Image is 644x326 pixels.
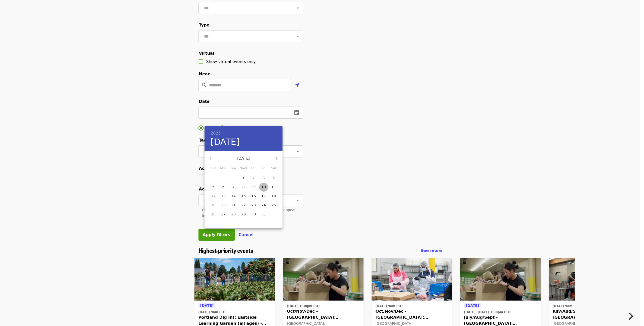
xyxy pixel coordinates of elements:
button: 16 [249,192,258,201]
p: 14 [231,193,236,199]
button: 5 [209,183,218,192]
button: 3 [259,174,268,183]
p: 26 [211,212,216,217]
p: 17 [261,193,266,199]
p: 6 [222,184,225,189]
span: Fri [259,166,268,171]
button: 25 [269,201,278,210]
button: 12 [209,192,218,201]
p: 8 [243,184,245,189]
button: 30 [249,210,258,219]
button: 31 [259,210,268,219]
p: 24 [261,203,266,208]
p: 27 [221,212,226,217]
p: 5 [212,184,215,189]
p: 30 [251,212,256,217]
p: 31 [261,212,266,217]
button: 6 [219,183,228,192]
button: 8 [239,183,248,192]
p: 29 [241,212,246,217]
button: 13 [219,192,228,201]
span: Tue [229,166,238,171]
p: 15 [241,193,246,199]
button: 18 [269,192,278,201]
p: [DATE] [217,155,270,161]
p: 12 [211,193,216,199]
button: 2 [249,174,258,183]
span: Sat [269,166,278,171]
p: 18 [271,193,276,199]
span: Sun [209,166,218,171]
button: 14 [229,192,238,201]
button: 2025 [211,130,221,137]
button: 7 [229,183,238,192]
button: 27 [219,210,228,219]
p: 10 [261,184,266,189]
button: 28 [229,210,238,219]
span: Wed [239,166,248,171]
p: 20 [221,203,226,208]
button: 21 [229,201,238,210]
p: 7 [232,184,235,189]
p: 21 [231,203,236,208]
p: 16 [251,193,256,199]
p: 22 [241,203,246,208]
button: 24 [259,201,268,210]
p: 23 [251,203,256,208]
span: Mon [219,166,228,171]
button: 17 [259,192,268,201]
button: 19 [209,201,218,210]
span: Thu [249,166,258,171]
button: 22 [239,201,248,210]
button: 9 [249,183,258,192]
button: 11 [269,183,278,192]
p: 25 [271,203,276,208]
p: 2 [253,175,255,180]
button: 10 [259,183,268,192]
button: 15 [239,192,248,201]
button: 1 [239,174,248,183]
p: 28 [231,212,236,217]
button: 20 [219,201,228,210]
p: 11 [271,184,276,189]
button: 23 [249,201,258,210]
p: 9 [253,184,255,189]
p: 19 [211,203,216,208]
p: 4 [273,175,275,180]
button: [DATE] [211,137,239,147]
p: 1 [243,175,245,180]
p: 3 [263,175,265,180]
p: 13 [221,193,226,199]
button: 4 [269,174,278,183]
button: 29 [239,210,248,219]
button: 26 [209,210,218,219]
